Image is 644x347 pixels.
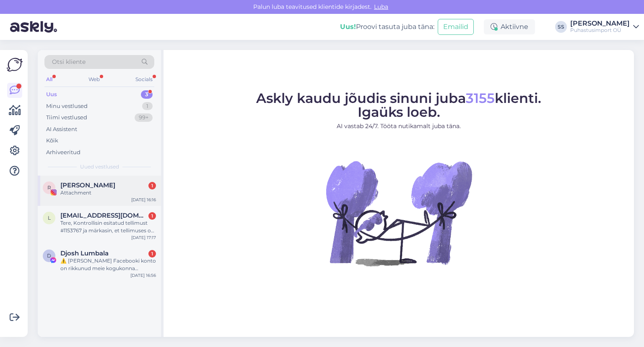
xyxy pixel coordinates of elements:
div: Puhastusimport OÜ [570,27,630,34]
div: 99+ [135,113,153,122]
span: Askly kaudu jõudis sinuni juba klienti. Igaüks loeb. [256,90,541,120]
div: Minu vestlused [46,102,88,110]
div: Tere, Kontrollisin esitatud tellimust #1153767 ja märkasin, et tellimuses on ekslikult tellitud 2... [60,219,156,234]
span: R [47,184,51,191]
img: Askly Logo [7,57,23,73]
div: 1 [148,182,156,189]
span: Uued vestlused [80,163,119,171]
div: Aktiivne [484,19,535,34]
div: SS [555,21,567,33]
p: AI vastab 24/7. Tööta nutikamalt juba täna. [256,122,541,131]
div: [DATE] 17:17 [131,234,156,241]
span: Otsi kliente [52,58,86,66]
span: Rinel Pius [60,181,115,189]
div: ⚠️ [PERSON_NAME] Facebooki konto on rikkunud meie kogukonna standardeid. Meie süsteem on saanud p... [60,257,156,272]
div: Web [87,74,101,85]
div: Tiimi vestlused [46,113,87,122]
button: Emailid [438,19,474,35]
div: AI Assistent [46,125,77,134]
span: Djosh Lumbala [60,250,109,257]
span: Luba [371,3,391,11]
div: 3 [141,90,153,99]
div: Uus [46,90,57,99]
div: 1 [148,212,156,220]
div: Socials [134,74,154,85]
b: Uus! [340,23,356,31]
span: 3155 [466,90,495,106]
div: All [44,74,54,85]
div: Proovi tasuta juba täna: [340,22,434,32]
img: No Chat active [323,137,474,289]
div: [DATE] 16:56 [130,272,156,279]
div: [DATE] 16:16 [131,197,156,203]
div: Arhiveeritud [46,148,80,157]
div: 1 [148,250,156,258]
span: D [47,252,51,259]
div: Attachment [60,189,156,197]
span: l [48,215,51,221]
span: lastekodu25@lastekodu25.ee [60,212,148,219]
a: [PERSON_NAME]Puhastusimport OÜ [570,20,639,34]
div: Kõik [46,137,58,145]
div: 1 [142,102,153,110]
div: [PERSON_NAME] [570,20,630,27]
